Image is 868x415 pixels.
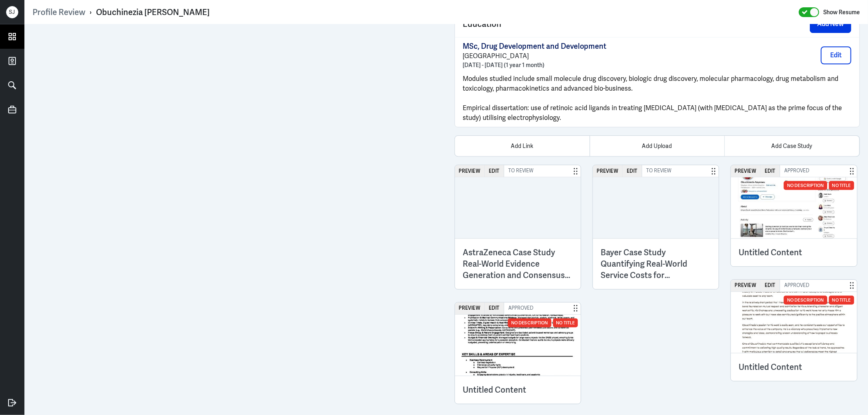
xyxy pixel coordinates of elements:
[455,302,485,314] button: Preview
[642,165,676,177] span: To Review
[463,74,839,93] span: Modules studied include small molecule drug discovery, biologic drug discovery, molecular pharmac...
[455,136,590,156] div: Add Link
[739,361,849,373] h3: Untitled Content
[665,270,671,280] span: …
[553,318,578,327] div: No Title
[823,7,860,17] label: Show Resume
[565,270,571,280] span: …
[463,384,573,395] h3: Untitled Content
[731,165,761,177] button: Preview
[485,165,504,177] button: Edit
[731,280,761,291] button: Preview
[601,247,711,281] h3: Bayer Case Study Quantifying Real-World Service Costs for
[829,181,854,190] div: No Title
[829,295,854,304] div: No Title
[761,165,780,177] button: Edit
[85,7,96,17] p: ›
[504,302,538,314] span: Approved
[780,165,814,177] span: Approved
[590,136,724,156] div: Add Upload
[623,165,642,177] button: Edit
[463,51,607,61] p: [GEOGRAPHIC_DATA]
[784,295,827,304] div: No Description
[96,7,210,17] div: Obuchinezia [PERSON_NAME]
[455,165,485,177] button: Preview
[504,165,538,177] span: To Review
[508,318,551,327] div: No Description
[784,181,827,190] div: No Description
[821,46,851,64] button: Edit
[593,165,623,177] button: Preview
[739,247,849,258] h3: Untitled Content
[6,6,18,18] div: S J
[463,41,607,51] p: MSc, Drug Development and Development
[33,33,438,407] iframe: https://ppcdn.hiredigital.com/register/e1a19f87/resumes/452315995/Obuchinezia_Anyanwu_CV_Med_Affa...
[761,280,780,291] button: Edit
[724,136,859,156] div: Add Case Study
[485,302,504,314] button: Edit
[463,247,573,281] h3: AstraZeneca Case Study Real-World Evidence Generation and Consensus
[463,61,607,69] p: [DATE] - [DATE] (1 year 1 month)
[463,104,842,122] span: Empirical dissertation: use of retinoic acid ligands in treating [MEDICAL_DATA] (with [MEDICAL_DA...
[780,280,814,291] span: Approved
[33,7,85,17] a: Profile Review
